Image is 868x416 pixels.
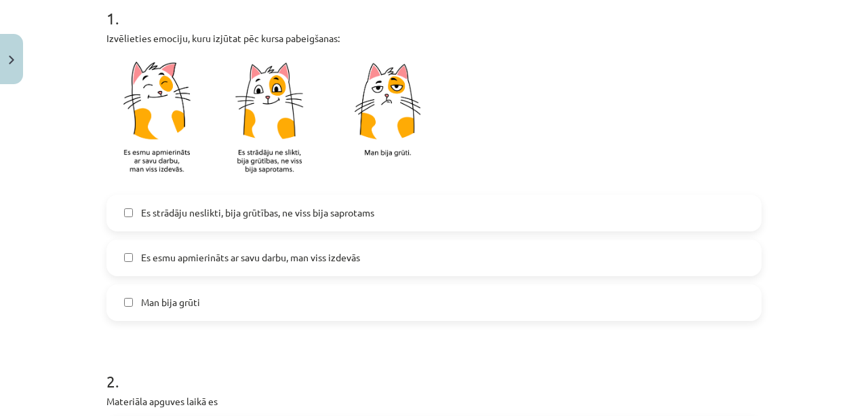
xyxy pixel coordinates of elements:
input: Es strādāju neslikti, bija grūtības, ne viss bija saprotams [124,208,133,217]
p: Materiāla apguves laikā es [106,394,762,409]
h1: 2 . [106,348,762,390]
img: icon-close-lesson-0947bae3869378f0d4975bcd49f059093ad1ed9edebbc8119c70593378902aed.svg [9,56,14,64]
span: Es strādāju neslikti, bija grūtības, ne viss bija saprotams [141,206,374,220]
span: Es esmu apmierināts ar savu darbu, man viss izdevās [141,250,360,265]
span: Man bija grūti [141,295,200,309]
input: Es esmu apmierināts ar savu darbu, man viss izdevās [124,253,133,262]
input: Man bija grūti [124,298,133,307]
p: Izvēlieties emociju, kuru izjūtat pēc kursa pabeigšanas: [106,31,762,45]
